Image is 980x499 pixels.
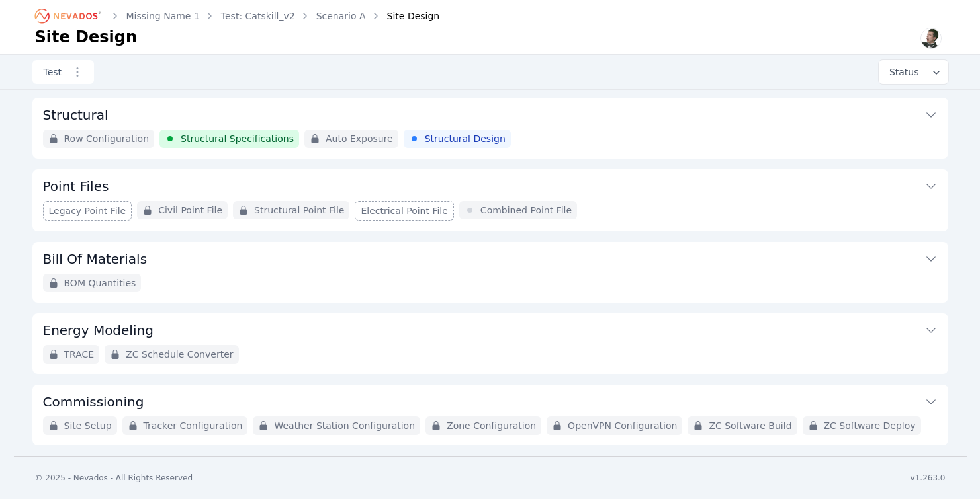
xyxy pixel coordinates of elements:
[43,106,109,124] h3: Structural
[32,385,948,445] div: CommissioningSite SetupTracker ConfigurationWeather Station ConfigurationZone ConfigurationOpenVP...
[709,419,791,432] span: ZC Software Build
[43,393,144,411] h3: Commissioning
[43,313,938,345] button: Energy Modeling
[43,98,938,130] button: Structural
[43,385,938,416] button: Commissioning
[32,242,948,303] div: Bill Of MaterialsBOM Quantities
[126,348,233,361] span: ZC Schedule Converter
[43,321,154,340] h3: Energy Modeling
[824,419,916,432] span: ZC Software Deploy
[447,419,536,432] span: Zone Configuration
[920,28,942,49] img: Alex Kushner
[126,9,200,22] a: Missing Name 1
[480,204,572,217] span: Combined Point File
[884,65,919,79] span: Status
[221,9,295,22] a: Test: Catskill_v2
[274,419,415,432] span: Weather Station Configuration
[568,419,677,432] span: OpenVPN Configuration
[64,132,150,145] span: Row Configuration
[64,419,112,432] span: Site Setup
[43,169,938,201] button: Point Files
[181,132,294,145] span: Structural Specifications
[254,204,344,217] span: Structural Point File
[49,204,126,217] span: Legacy Point File
[43,242,938,274] button: Bill Of Materials
[43,250,148,268] h3: Bill Of Materials
[425,132,506,145] span: Structural Design
[64,348,95,361] span: TRACE
[911,473,946,483] div: v1.263.0
[879,60,948,84] button: Status
[326,132,393,145] span: Auto Exposure
[316,9,366,22] a: Scenario A
[32,60,95,84] a: Test
[32,98,948,159] div: StructuralRow ConfigurationStructural SpecificationsAuto ExposureStructural Design
[35,26,138,48] h1: Site Design
[361,204,447,217] span: Electrical Point File
[35,5,440,26] nav: Breadcrumb
[35,473,193,483] div: © 2025 - Nevados - All Rights Reserved
[32,313,948,374] div: Energy ModelingTRACEZC Schedule Converter
[144,419,243,432] span: Tracker Configuration
[64,276,136,289] span: BOM Quantities
[369,9,440,22] div: Site Design
[32,169,948,231] div: Point FilesLegacy Point FileCivil Point FileStructural Point FileElectrical Point FileCombined Po...
[158,204,222,217] span: Civil Point File
[43,177,109,196] h3: Point Files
